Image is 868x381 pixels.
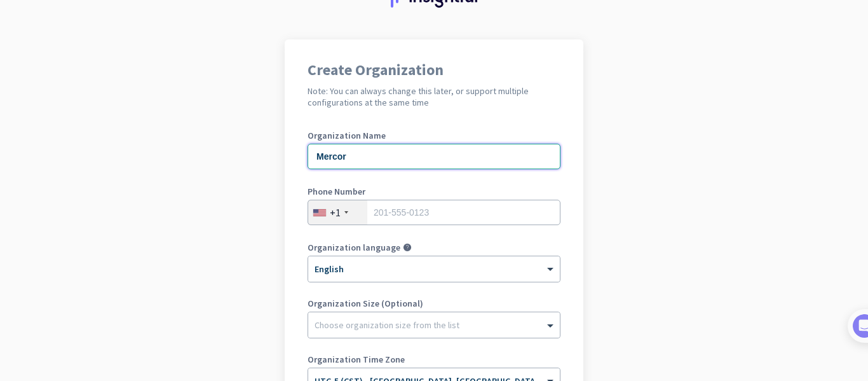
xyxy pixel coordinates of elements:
[308,131,560,140] label: Organization Name
[308,144,560,169] input: What is the name of your organization?
[308,200,560,225] input: 201-555-0123
[308,85,560,108] h2: Note: You can always change this later, or support multiple configurations at the same time
[308,299,560,308] label: Organization Size (Optional)
[308,243,400,252] label: Organization language
[308,355,560,364] label: Organization Time Zone
[330,206,341,219] div: +1
[308,187,560,196] label: Phone Number
[403,243,412,252] i: help
[308,62,560,78] h1: Create Organization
